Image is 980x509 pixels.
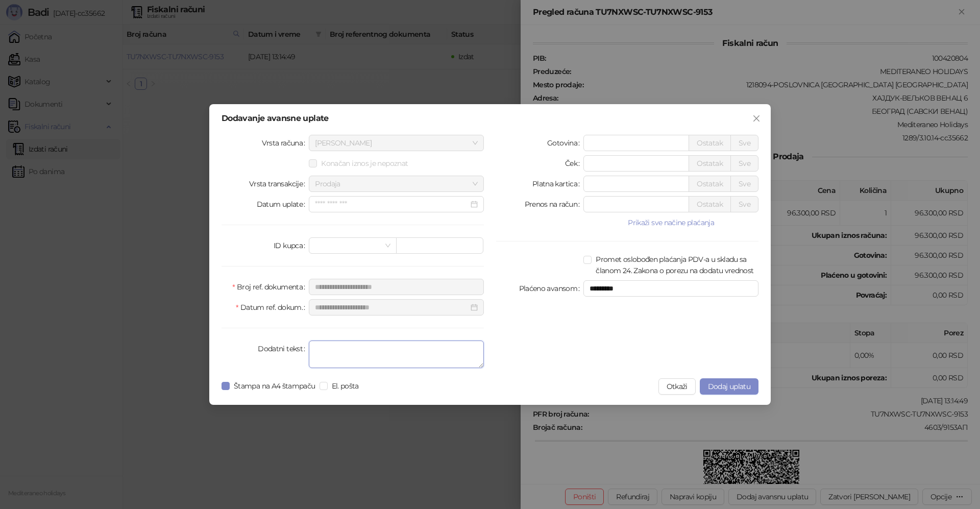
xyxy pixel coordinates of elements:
button: Sve [730,155,758,172]
span: Dodaj uplatu [708,382,750,391]
label: Gotovina [547,135,583,151]
label: Prenos na račun [525,196,584,212]
input: Datum uplate [315,199,469,210]
label: Dodatni tekst [258,341,309,357]
label: Broj ref. dokumenta [232,279,309,295]
button: Ostatak [689,135,731,151]
label: Vrsta transakcije [249,176,309,192]
button: Otkaži [658,378,696,395]
button: Sve [730,196,758,212]
label: Plaćeno avansom [519,280,584,297]
button: Ostatak [689,176,731,192]
input: Datum ref. dokum. [315,302,469,313]
button: Sve [730,176,758,192]
span: Konačan iznos je nepoznat [317,158,412,169]
button: Ostatak [689,196,731,212]
button: Prikaži sve načine plaćanja [583,216,758,229]
label: Datum uplate [257,196,309,212]
span: Promet oslobođen plaćanja PDV-a u skladu sa članom 24. Zakona o porezu na dodatu vrednost [592,254,758,276]
button: Ostatak [689,155,731,172]
span: close [752,114,761,123]
button: Sve [730,135,758,151]
label: Platna kartica [532,176,583,192]
label: Datum ref. dokum. [236,299,309,316]
span: Štampa na A4 štampaču [230,380,320,392]
span: Prodaja [315,176,478,191]
div: Dodavanje avansne uplate [222,114,758,123]
span: Zatvori [748,114,765,123]
button: Dodaj uplatu [700,378,758,395]
span: Avans [315,135,478,151]
button: Close [748,110,765,127]
textarea: Dodatni tekst [309,341,484,368]
label: Ček [565,155,583,172]
span: El. pošta [328,380,363,392]
label: ID kupca [274,237,309,254]
input: Broj ref. dokumenta [309,279,484,295]
label: Vrsta računa [262,135,309,151]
